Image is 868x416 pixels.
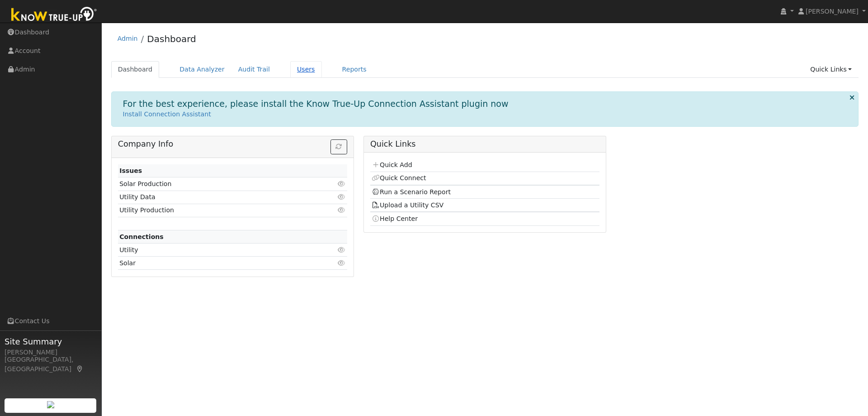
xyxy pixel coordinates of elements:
[47,401,54,408] img: retrieve
[173,61,231,78] a: Data Analyzer
[118,257,310,270] td: Solar
[290,61,322,78] a: Users
[338,207,346,213] i: Click to view
[338,194,346,200] i: Click to view
[335,61,373,78] a: Reports
[338,181,346,187] i: Click to view
[118,204,310,217] td: Utility Production
[118,244,310,257] td: Utility
[338,260,346,266] i: Click to view
[76,365,84,373] a: Map
[803,61,859,78] a: Quick Links
[118,177,310,191] td: Solar Production
[372,161,412,168] a: Quick Add
[7,5,102,25] img: Know True-Up
[372,215,418,222] a: Help Center
[372,188,451,196] a: Run a Scenario Report
[123,99,509,109] h1: For the best experience, please install the Know True-Up Connection Assistant plugin now
[119,167,142,174] strong: Issues
[5,335,97,348] span: Site Summary
[5,348,97,357] div: [PERSON_NAME]
[806,8,859,15] span: [PERSON_NAME]
[372,174,426,182] a: Quick Connect
[123,110,211,118] a: Install Connection Assistant
[231,61,277,78] a: Audit Trail
[372,201,443,209] a: Upload a Utility CSV
[119,233,164,240] strong: Connections
[370,139,599,149] h5: Quick Links
[118,139,347,149] h5: Company Info
[338,247,346,253] i: Click to view
[118,35,138,42] a: Admin
[111,61,160,78] a: Dashboard
[118,191,310,204] td: Utility Data
[147,33,196,44] a: Dashboard
[5,355,97,374] div: [GEOGRAPHIC_DATA], [GEOGRAPHIC_DATA]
